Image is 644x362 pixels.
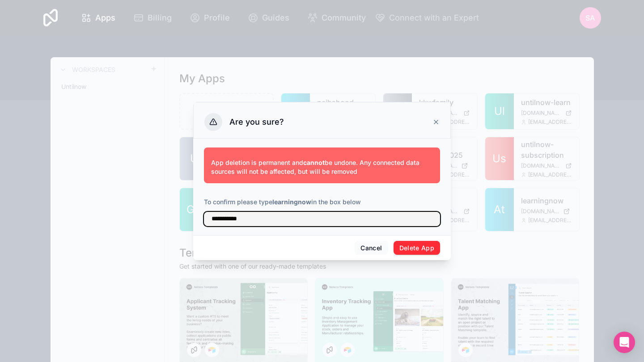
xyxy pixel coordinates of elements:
p: App deletion is permanent and be undone. Any connected data sources will not be affected, but wil... [211,158,433,176]
p: To confirm please type in the box below [204,198,440,206]
h3: Are you sure? [229,117,284,127]
div: Open Intercom Messenger [614,332,635,353]
button: Cancel [355,241,388,255]
strong: cannot [303,159,325,166]
button: Delete App [394,241,441,255]
strong: learningnow [272,198,311,206]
